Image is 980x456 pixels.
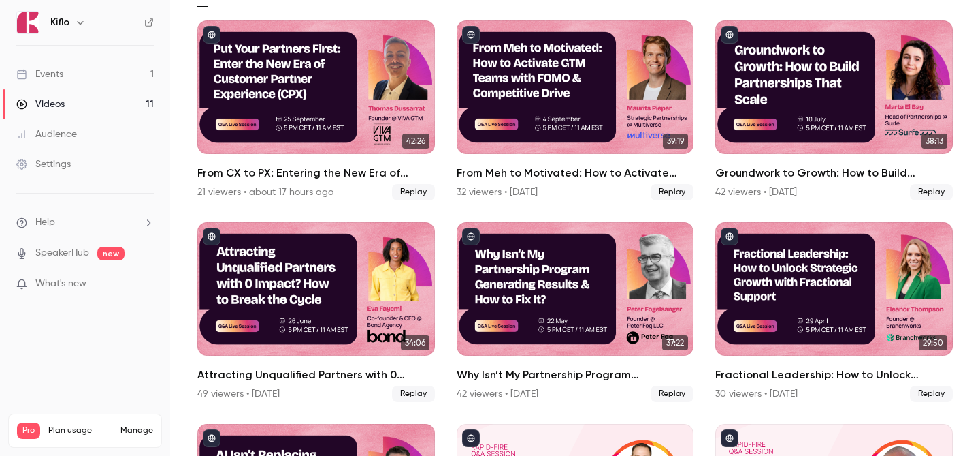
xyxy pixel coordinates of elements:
[721,429,738,447] button: published
[197,387,280,401] div: 49 viewers • [DATE]
[715,222,953,402] li: Fractional Leadership: How to Unlock Strategic Growth with Fractional Support
[35,215,55,230] span: Help
[462,26,480,44] button: published
[16,97,65,111] div: Videos
[197,165,435,181] h2: From CX to PX: Entering the New Era of Partner Experience
[197,367,435,383] h2: Attracting Unqualified Partners with 0 Impact? How to Break the Cycle
[401,335,429,350] span: 34:06
[16,127,77,141] div: Audience
[715,20,953,200] li: Groundwork to Growth: How to Build Partnerships That Scale
[457,20,694,200] li: From Meh to Motivated: How to Activate GTM Teams with FOMO & Competitive Drive
[457,222,694,402] li: Why Isn’t My Partnership Program Generating Results & How to Fix It?
[651,386,693,402] span: Replay
[457,185,538,199] div: 32 viewers • [DATE]
[910,184,953,200] span: Replay
[137,278,154,290] iframe: Noticeable Trigger
[921,134,947,149] span: 38:13
[197,185,333,199] div: 21 viewers • about 17 hours ago
[662,335,688,350] span: 37:22
[17,12,39,33] img: Kiflo
[663,134,688,149] span: 39:19
[16,67,63,81] div: Events
[457,387,538,401] div: 42 viewers • [DATE]
[462,429,480,447] button: published
[402,134,429,149] span: 42:26
[721,26,738,44] button: published
[721,228,738,245] button: published
[392,184,435,200] span: Replay
[97,247,125,260] span: new
[17,423,40,439] span: Pro
[197,222,435,402] a: 34:06Attracting Unqualified Partners with 0 Impact? How to Break the Cycle49 viewers • [DATE]Replay
[715,367,953,383] h2: Fractional Leadership: How to Unlock Strategic Growth with Fractional Support
[457,367,694,383] h2: Why Isn’t My Partnership Program Generating Results & How to Fix It?
[462,228,480,245] button: published
[715,387,798,401] div: 30 viewers • [DATE]
[457,20,694,200] a: 39:19From Meh to Motivated: How to Activate GTM Teams with FOMO & Competitive Drive32 viewers • [...
[197,20,435,200] li: From CX to PX: Entering the New Era of Partner Experience
[203,228,220,245] button: published
[715,20,953,200] a: 38:13Groundwork to Growth: How to Build Partnerships That Scale42 viewers • [DATE]Replay
[16,157,71,171] div: Settings
[35,246,89,260] a: SpeakerHub
[197,222,435,402] li: Attracting Unqualified Partners with 0 Impact? How to Break the Cycle
[457,165,694,181] h2: From Meh to Motivated: How to Activate GTM Teams with FOMO & Competitive Drive
[392,386,435,402] span: Replay
[35,277,86,291] span: What's new
[197,20,435,200] a: 42:26From CX to PX: Entering the New Era of Partner Experience21 viewers • about 17 hours agoReplay
[48,425,112,436] span: Plan usage
[16,215,154,230] li: help-dropdown-opener
[715,185,797,199] div: 42 viewers • [DATE]
[457,222,694,402] a: 37:22Why Isn’t My Partnership Program Generating Results & How to Fix It?42 viewers • [DATE]Replay
[203,26,220,44] button: published
[651,184,693,200] span: Replay
[715,165,953,181] h2: Groundwork to Growth: How to Build Partnerships That Scale
[910,386,953,402] span: Replay
[715,222,953,402] a: 29:50Fractional Leadership: How to Unlock Strategic Growth with Fractional Support30 viewers • [D...
[203,429,220,447] button: published
[50,16,69,29] h6: Kiflo
[919,335,947,350] span: 29:50
[120,425,153,436] a: Manage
